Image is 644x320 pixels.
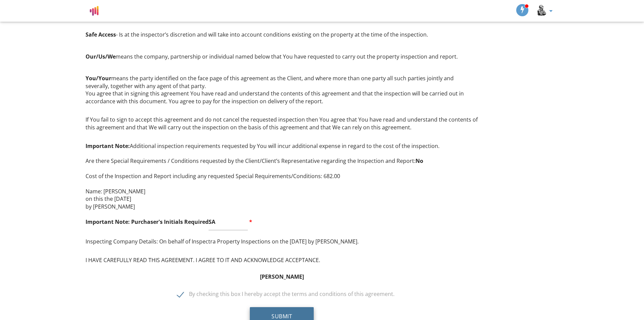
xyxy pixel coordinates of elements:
[86,134,479,210] p: Additional inspection requirements requested by You will incur additional expense in regard to th...
[86,256,479,264] p: I HAVE CAREFULLY READ THIS AGREEMENT. I AGREE TO IT AND ACKNOWLEDGE ACCEPTANCE.
[86,31,479,38] p: - Is at the inspector’s discretion and will take into account conditions existing on the property...
[415,157,423,165] strong: No
[86,74,111,82] strong: You/Your
[86,74,479,105] p: means the party identified on the face page of this agreement as the Client, and where more than ...
[86,53,479,60] p: means the company, partnership or individual named below that You have requested to carry out the...
[86,214,479,253] p: Inspecting Company Details: On behalf of Inspectra Property Inspections on the [DATE] by [PERSON_...
[260,273,304,280] strong: [PERSON_NAME]
[86,218,130,226] strong: Important Note:
[177,291,395,299] label: By checking this box I hereby accept the terms and conditions of this agreement.
[86,31,116,38] strong: Safe Access
[86,53,116,60] strong: Our/Us/We
[131,218,252,226] strong: Purchaser's Initials Required
[86,2,103,20] img: Inspectra Property Inspections
[535,4,548,16] img: download.png
[86,142,130,150] strong: Important Note:
[86,108,479,131] p: If You fail to sign to accept this agreement and do not cancel the requested inspection then You ...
